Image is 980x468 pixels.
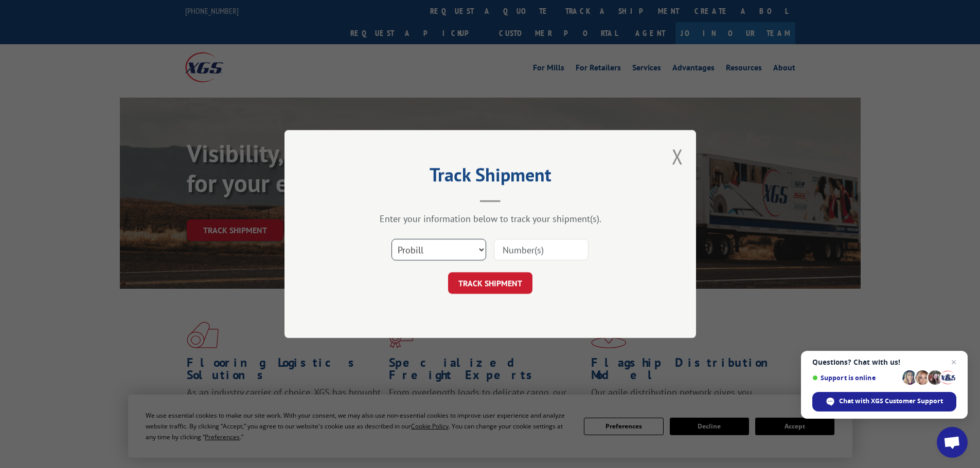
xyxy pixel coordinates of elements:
[937,427,968,458] div: Open chat
[812,374,899,382] span: Support is online
[336,213,645,224] div: Enter your information below to track your shipment(s).
[336,167,645,187] h2: Track Shipment
[812,392,956,411] div: Chat with XGS Customer Support
[812,358,956,366] span: Questions? Chat with us!
[839,397,943,406] span: Chat with XGS Customer Support
[672,143,683,170] button: Close modal
[948,356,960,368] span: Close chat
[494,239,589,260] input: Number(s)
[448,272,532,294] button: TRACK SHIPMENT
